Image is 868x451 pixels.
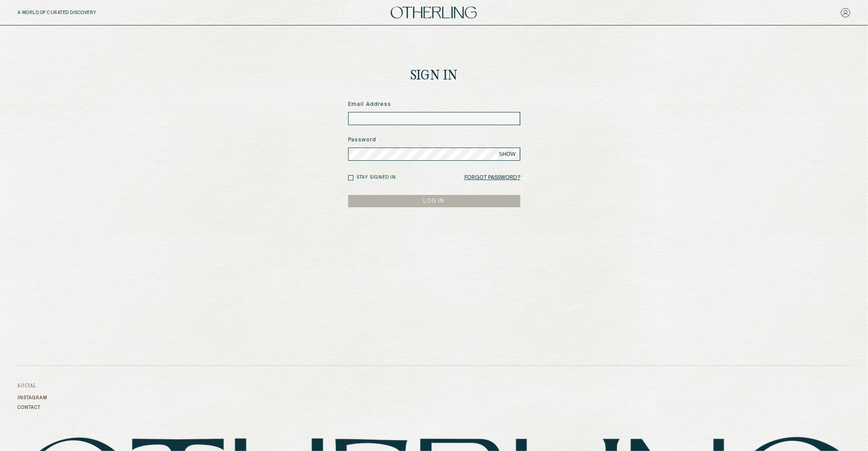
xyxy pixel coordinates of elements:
[18,383,47,389] h3: Social
[18,405,47,410] a: Contact
[18,10,136,15] h5: A WORLD OF CURATED DISCOVERY.
[411,69,458,83] h1: Sign In
[18,395,47,400] a: Instagram
[348,101,520,108] label: Email Address
[348,136,520,144] label: Password
[348,195,520,207] button: LOG IN
[465,172,520,184] a: Forgot Password?
[391,7,477,18] img: logo
[357,174,396,181] label: Stay signed in
[499,151,516,158] span: SHOW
